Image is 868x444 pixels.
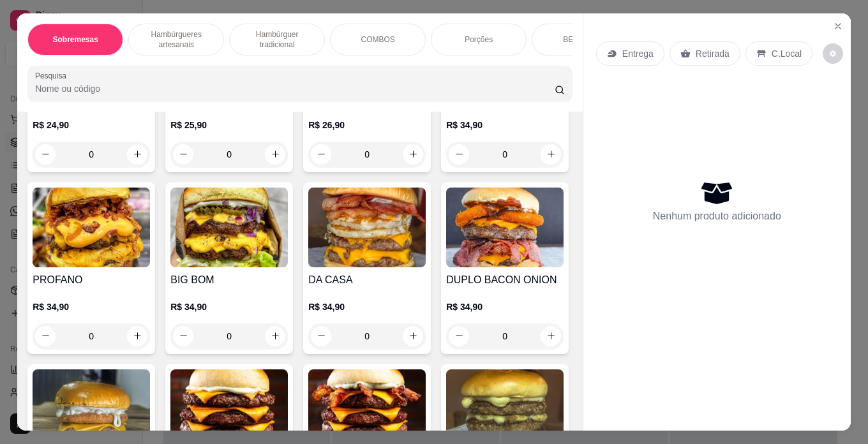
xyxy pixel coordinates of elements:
[772,47,802,60] p: C.Local
[563,34,596,45] p: BEBIDAS
[696,47,730,60] p: Retirada
[446,272,564,288] h4: DUPLO BACON ONION
[170,119,288,131] p: R$ 25,90
[465,34,493,45] p: Porções
[446,188,564,267] img: product-image
[33,272,150,288] h4: PROFANO
[170,188,288,267] img: product-image
[170,272,288,288] h4: BIG BOM
[308,188,426,267] img: product-image
[139,29,213,50] p: Hambúrgueres artesanais
[446,300,564,313] p: R$ 34,90
[308,272,426,288] h4: DA CASA
[622,47,654,60] p: Entrega
[361,34,395,45] p: COMBOS
[33,300,150,313] p: R$ 34,90
[33,188,150,267] img: product-image
[170,300,288,313] p: R$ 34,90
[33,119,150,131] p: R$ 24,90
[240,29,314,50] p: Hambúrguer tradicional
[53,34,98,45] p: Sobremesas
[308,300,426,313] p: R$ 34,90
[828,16,848,36] button: Close
[35,70,71,81] label: Pesquisa
[653,209,781,224] p: Nenhum produto adicionado
[308,119,426,131] p: R$ 26,90
[35,82,555,95] input: Pesquisa
[446,119,564,131] p: R$ 34,90
[823,43,843,64] button: decrease-product-quantity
